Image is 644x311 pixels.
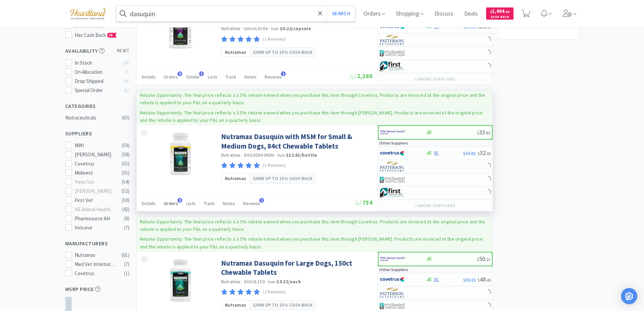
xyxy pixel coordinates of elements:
[208,74,217,80] span: Lists
[380,254,406,264] img: f6b2451649754179b5b4e0c70c3f7cb0_2.png
[242,25,243,31] span: ·
[124,269,129,277] div: ( 1 )
[186,200,196,206] span: Lists
[486,4,514,23] a: $1,404.20Cash Back
[117,47,129,54] span: reset
[221,174,316,183] a: NutramaxEarn up to 15% Cash Back
[379,140,408,146] p: Other Suppliers
[65,130,129,137] h5: Suppliers
[177,198,182,203] span: 3
[177,71,182,76] span: 3
[75,260,117,268] div: Med Vet International Direct
[477,130,479,135] span: $
[411,201,458,210] button: +3more suppliers
[221,25,241,31] a: Nutramax
[122,187,129,195] div: ( 52 )
[286,152,317,158] strong: $32.63 / bottle
[65,240,129,247] h5: Manufacturers
[186,74,200,80] span: Similar
[263,162,286,169] p: (1 Reviews)
[164,200,178,206] span: Orders
[478,277,480,283] span: $
[124,224,129,232] div: ( 7 )
[199,71,204,76] span: 1
[124,215,129,223] div: ( 9 )
[379,266,408,273] p: Other Suppliers
[75,205,117,214] div: NE Animal Health
[268,280,276,284] span: from
[380,35,405,45] img: f5e969b455434c6296c6d81ef179fa71_3.png
[75,59,120,67] div: In Stock
[485,130,490,135] span: . 81
[116,6,355,21] input: Search by item, sku, manufacturer, ingredient, size...
[75,68,120,76] div: On Allocation
[411,74,458,84] button: +3more suppliers
[463,150,476,156] span: $33.81
[463,277,476,283] span: $50.21
[140,236,483,249] p: Rebate Opportunity: The final price reflects a 3.5% rebate earned when you purchase this item thr...
[265,74,282,80] span: Reviews
[108,33,114,37] span: CB
[432,11,456,17] a: Discuss
[380,301,405,311] img: 4dd14cff54a648ac9e977f0c5da9bc2e_5.png
[253,301,312,309] span: Earn up to 15% Cash Back
[140,92,485,106] p: Rebate Opportunity: The final price reflects a 3.5% rebate earned when you purchase this item thr...
[490,9,492,14] span: $
[221,300,316,310] a: NutramaxEarn up to 15% Cash Back
[266,279,267,285] span: ·
[380,127,406,137] img: f6b2451649754179b5b4e0c70c3f7cb0_2.png
[122,196,129,204] div: ( 50 )
[478,275,491,283] span: 48
[140,219,485,232] p: Rebate Opportunity: The final price reflects a 3.5% rebate earned when you purchase this item thr...
[159,259,202,303] img: 33fd03d97ade482f8f54581f8e5f34cb_406179.png
[164,74,178,80] span: Orders
[122,178,129,186] div: ( 54 )
[243,200,260,206] span: Reviews
[380,288,405,298] img: f5e969b455434c6296c6d81ef179fa71_3.png
[75,32,117,38] span: Has Cash Back
[75,224,117,232] div: Vetcove
[75,251,117,259] div: Nutramax
[269,25,270,31] span: ·
[75,141,117,150] div: MWI
[477,128,490,136] span: 33
[277,279,301,285] strong: $0.32 / each
[244,152,274,158] span: DASUS84-MSM
[485,257,490,262] span: . 21
[75,169,117,177] div: Midwest
[621,288,637,304] div: Open Intercom Messenger
[477,255,490,263] span: 50
[75,160,117,168] div: Covetrus
[159,6,202,50] img: ae75d09c3cca411d8bfd466ebd1fe763_406175.png
[124,260,129,268] div: ( 7 )
[159,132,202,176] img: 6733a2b046b64f6780bd8eedc0df5ea3_406172.png
[75,215,117,223] div: Pharmsource AH
[244,74,257,80] span: Notes
[65,114,120,122] div: Nutraceuticals
[122,205,129,214] div: ( 42 )
[380,48,405,58] img: 4dd14cff54a648ac9e977f0c5da9bc2e_5.png
[225,48,246,56] span: Nutramax
[221,132,371,151] a: Nutramax Dasuquin with MSM for Small & Medium Dogs, 84ct Chewable Tablets
[122,151,129,159] div: ( 58 )
[223,200,235,206] span: Notes
[350,72,373,80] span: 2,380
[221,47,316,57] a: NutramaxEarn up to 15% Cash Back
[122,169,129,177] div: ( 55 )
[275,152,277,158] span: ·
[490,8,509,14] span: 1,404
[142,74,156,80] span: Details
[75,269,117,277] div: Covetrus
[504,9,509,14] span: . 20
[225,301,246,309] span: Nutramax
[65,285,129,293] h5: MSRP Price
[380,148,405,158] img: 77fca1acd8b6420a9015268ca798ef17_1.png
[380,161,405,172] img: f5e969b455434c6296c6d81ef179fa71_3.png
[263,289,286,296] p: (2 Reviews)
[75,187,117,195] div: [PERSON_NAME]
[461,11,481,17] a: Deals
[65,102,129,110] h5: Categories
[281,71,286,76] span: 1
[380,175,405,185] img: 4dd14cff54a648ac9e977f0c5da9bc2e_5.png
[122,251,129,259] div: ( 61 )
